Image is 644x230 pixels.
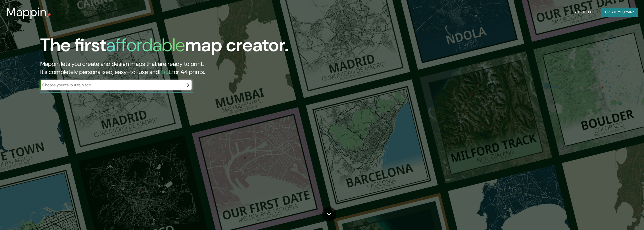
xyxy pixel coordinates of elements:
[599,210,638,224] iframe: Help widget launcher
[572,8,593,17] button: About Us
[40,82,182,88] input: Choose your favourite place
[106,33,185,57] h1: affordable
[601,8,638,17] button: Create yourmap
[40,35,289,60] h1: The first map creator.
[40,60,362,76] h2: Mappin lets you create and design maps that are ready to print. It's completely personalised, eas...
[47,13,51,17] img: mappin-pin
[159,68,172,76] h5: FREE
[6,5,47,19] h3: Mappin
